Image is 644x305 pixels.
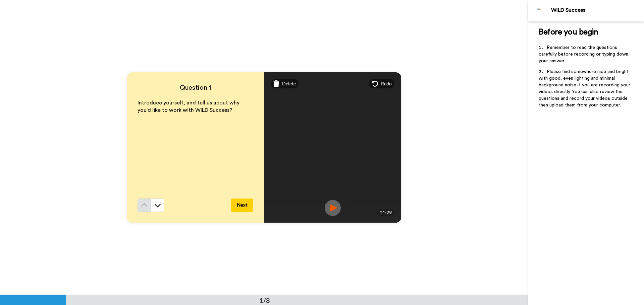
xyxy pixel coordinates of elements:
div: 01:29 [377,209,394,216]
span: Redo [381,80,392,87]
img: ic_record_play.svg [325,200,341,216]
span: Before you begin [539,28,598,36]
span: Remember to read the questions carefully before recording or typing down your answer. [539,45,630,63]
div: 1/8 [249,296,281,305]
div: Delete [271,79,299,88]
div: WILD Success [551,7,644,13]
div: Redo [369,79,394,88]
span: Delete [282,80,296,87]
h4: Question 1 [138,83,253,92]
span: Introduce yourself, and tell us about why you'd like to work with WILD Success? [138,100,241,113]
button: Next [231,199,253,212]
img: Profile Image [532,3,548,19]
span: Please find somewhere nice and bright with good, even lighting and minimal background noise if yo... [539,69,632,107]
